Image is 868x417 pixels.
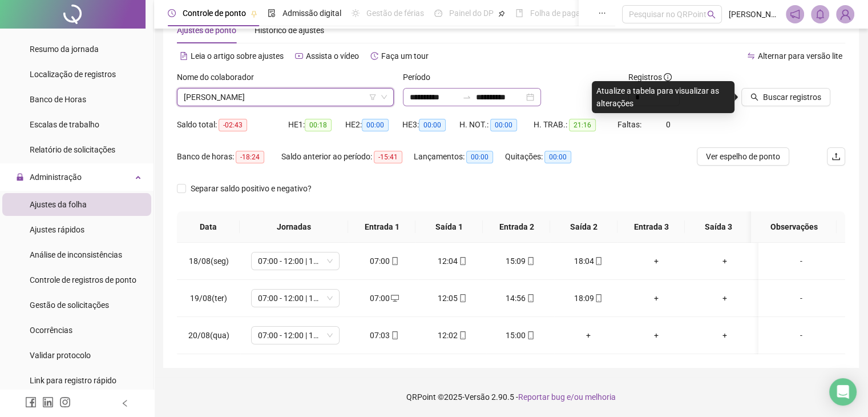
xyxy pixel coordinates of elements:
span: Versão [465,392,490,402]
span: -15:41 [374,151,402,163]
span: desktop [390,294,399,302]
div: 12:05 [427,292,477,304]
div: - [768,255,835,267]
div: 15:09 [495,255,545,267]
th: Data [177,211,240,243]
span: facebook [25,396,37,408]
span: Leia o artigo sobre ajustes [191,51,284,61]
span: swap [747,52,755,60]
span: clock-circle [168,9,176,17]
div: Quitações: [505,150,588,163]
th: Jornadas [240,211,348,243]
span: Reportar bug e/ou melhoria [518,392,616,402]
span: Buscar registros [763,91,821,103]
span: 00:00 [466,151,493,163]
span: linkedin [42,396,54,408]
span: file-text [180,52,188,60]
div: + [700,329,749,342]
span: Escalas de trabalho [30,120,99,129]
span: 07:00 - 12:00 | 15:00 - 18:00 [258,327,333,344]
span: search [750,93,758,101]
div: 07:00 [359,255,409,267]
span: lock [16,173,24,181]
img: 88450 [837,6,854,23]
span: -02:43 [219,119,247,131]
span: pushpin [251,10,257,17]
div: H. TRAB.: [534,118,617,131]
div: Banco de horas: [177,150,281,163]
div: Atualize a tabela para visualizar as alterações [592,81,734,113]
span: Ver espelho de ponto [706,150,780,163]
span: Localização de registros [30,70,116,79]
span: Administração [30,173,82,182]
span: history [370,52,378,60]
label: Nome do colaborador [177,71,261,83]
span: mobile [594,294,603,302]
span: 20/08(qua) [188,331,229,340]
span: search [707,10,716,19]
span: mobile [390,257,399,265]
div: - [768,292,835,304]
div: HE 2: [345,118,402,131]
span: book [515,9,523,17]
span: 07:00 - 12:00 | 15:00 - 18:00 [258,252,333,270]
th: Entrada 2 [483,211,550,243]
span: 0 [666,120,671,129]
div: 15:00 [495,329,545,342]
span: filter [369,94,376,101]
span: Observações [760,220,827,233]
span: 21:16 [569,119,596,131]
div: 12:02 [427,329,477,342]
div: 07:03 [359,329,409,342]
th: Saída 2 [550,211,617,243]
span: 00:00 [419,119,446,131]
div: + [700,292,749,304]
span: Controle de registros de ponto [30,275,136,284]
div: 18:09 [563,292,613,304]
div: HE 1: [288,118,345,131]
span: Relatório de solicitações [30,145,115,154]
span: instagram [59,396,71,408]
span: down [381,94,387,101]
span: Resumo da jornada [30,45,99,54]
span: mobile [594,257,603,265]
th: Observações [751,211,837,243]
span: notification [790,9,800,19]
span: mobile [390,331,399,339]
label: Período [403,71,438,83]
span: ellipsis [598,9,606,17]
div: 18:04 [563,255,613,267]
span: 00:18 [305,119,332,131]
div: + [632,255,681,267]
span: Registros [628,71,672,83]
span: Histórico de ajustes [255,26,324,35]
button: Ver espelho de ponto [697,147,789,166]
span: Validar protocolo [30,351,91,360]
span: Ajustes de ponto [177,26,236,35]
span: Ajustes rápidos [30,225,84,234]
div: Saldo total: [177,118,288,131]
span: Painel do DP [449,9,494,18]
span: info-circle [664,73,672,81]
span: file-done [268,9,276,17]
span: 07:00 - 12:00 | 15:00 - 18:00 [258,290,333,307]
div: H. NOT.: [459,118,534,131]
div: + [700,255,749,267]
span: 19/08(ter) [190,294,227,303]
div: 14:56 [495,292,545,304]
div: 07:00 [359,292,409,304]
span: mobile [458,294,467,302]
span: Faça um tour [381,51,429,61]
span: Alternar para versão lite [758,51,842,61]
span: Gestão de solicitações [30,300,109,310]
div: - [768,329,835,342]
div: HE 3: [402,118,459,131]
span: Separar saldo positivo e negativo? [186,182,316,195]
span: Análise de inconsistências [30,250,122,259]
footer: QRPoint © 2025 - 2.90.5 - [154,377,868,417]
span: pushpin [498,10,505,17]
button: Buscar registros [741,88,830,106]
span: -18:24 [236,151,264,163]
div: Open Intercom Messenger [829,378,857,406]
span: Banco de Horas [30,95,86,104]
